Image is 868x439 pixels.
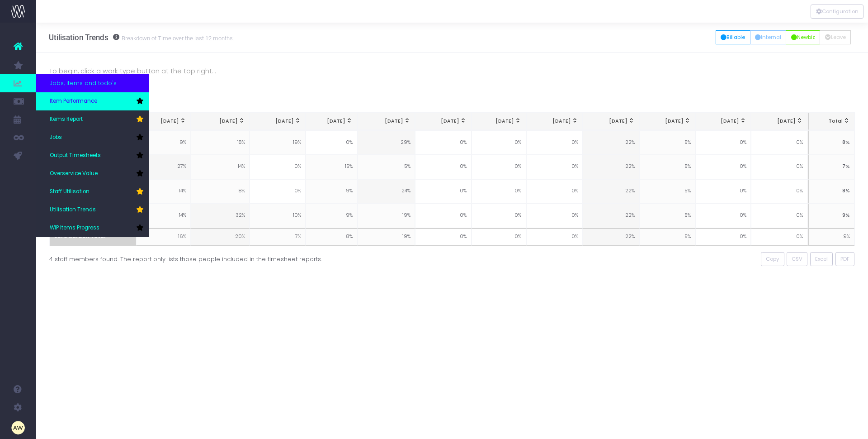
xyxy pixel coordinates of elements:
[813,118,849,125] div: Total
[820,30,851,44] button: Leave
[255,118,301,125] div: [DATE]
[250,130,306,155] td: 19%
[531,118,578,125] div: [DATE]
[472,113,527,130] th: Oct 25: activate to sort column ascending
[415,155,471,179] td: 0%
[640,155,696,179] td: 5%
[696,130,751,155] td: 0%
[696,228,751,246] td: 0%
[840,255,849,263] span: PDF
[640,204,696,228] td: 5%
[751,179,807,204] td: 0%
[640,130,696,155] td: 5%
[306,155,357,179] td: 15%
[136,179,191,204] td: 14%
[761,252,784,266] button: Copy
[306,113,357,130] th: Jul 25: activate to sort column ascending
[808,130,855,155] td: 8%
[583,155,639,179] td: 22%
[472,155,527,179] td: 0%
[50,134,62,142] span: Jobs
[526,228,583,246] td: 0%
[50,152,101,160] span: Output Timesheets
[191,179,250,204] td: 18%
[311,118,353,125] div: [DATE]
[696,155,751,179] td: 0%
[808,179,855,204] td: 8%
[751,228,807,246] td: 0%
[756,118,803,125] div: [DATE]
[792,255,802,263] span: CSV
[415,113,471,130] th: Sep 25: activate to sort column ascending
[36,129,149,147] a: Jobs
[196,118,245,125] div: [DATE]
[50,79,117,88] span: Jobs, items and todo's
[136,204,191,228] td: 14%
[811,5,863,19] button: Configuration
[415,228,471,246] td: 0%
[786,30,820,44] button: Newbiz
[358,130,415,155] td: 29%
[526,204,583,228] td: 0%
[306,130,357,155] td: 0%
[696,204,751,228] td: 0%
[250,204,306,228] td: 10%
[49,95,855,103] h3: Heatmap
[136,113,191,130] th: Apr 25: activate to sort column ascending
[751,155,807,179] td: 0%
[415,204,471,228] td: 0%
[36,201,149,219] a: Utilisation Trends
[306,179,357,204] td: 9%
[358,155,415,179] td: 5%
[191,130,250,155] td: 18%
[583,228,639,246] td: 22%
[119,33,234,42] small: Breakdown of Time over the last 12 months.
[811,5,863,19] div: Vertical button group
[358,179,415,204] td: 24%
[136,228,191,246] td: 16%
[50,224,99,232] span: WIP Items Progress
[583,113,639,130] th: Dec 25: activate to sort column ascending
[50,206,96,214] span: Utilisation Trends
[50,188,90,196] span: Staff Utilisation
[808,204,855,228] td: 9%
[36,92,149,110] a: Item Performance
[808,155,855,179] td: 7%
[358,113,415,130] th: Aug 25: activate to sort column ascending
[766,255,779,263] span: Copy
[835,252,855,266] button: PDF
[250,113,306,130] th: Jun 25: activate to sort column ascending
[11,421,25,434] img: images/default_profile_image.png
[363,118,410,125] div: [DATE]
[50,170,98,178] span: Overservice Value
[36,110,149,129] a: Items Report
[306,228,357,246] td: 8%
[472,130,527,155] td: 0%
[358,228,415,246] td: 19%
[191,113,250,130] th: May 25: activate to sort column ascending
[472,204,527,228] td: 0%
[36,183,149,201] a: Staff Utilisation
[306,204,357,228] td: 9%
[250,179,306,204] td: 0%
[476,118,521,125] div: [DATE]
[588,118,635,125] div: [DATE]
[49,252,445,263] div: 4 staff members found. The report only lists those people included in the timesheet reports.
[526,179,583,204] td: 0%
[640,228,696,246] td: 5%
[191,204,250,228] td: 32%
[191,228,250,246] td: 20%
[49,66,855,76] p: To begin, click a work type button at the top right...
[583,179,639,204] td: 22%
[250,228,306,246] td: 7%
[250,155,306,179] td: 0%
[50,115,83,124] span: Items Report
[640,179,696,204] td: 5%
[815,255,828,263] span: Excel
[751,113,807,130] th: Mar 26: activate to sort column ascending
[36,165,149,183] a: Overservice Value
[750,30,787,44] button: Internal
[36,219,149,237] a: WIP Items Progress
[640,113,696,130] th: Jan 26: activate to sort column ascending
[583,204,639,228] td: 22%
